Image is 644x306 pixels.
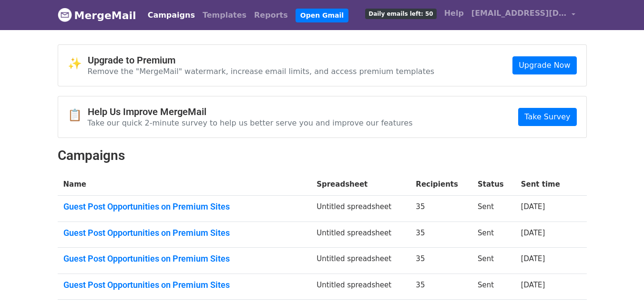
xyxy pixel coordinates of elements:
a: [DATE] [521,281,545,289]
th: Recipients [410,173,472,196]
a: Campaigns [144,6,199,25]
td: 35 [410,196,472,222]
a: [EMAIL_ADDRESS][DOMAIN_NAME] [468,4,579,26]
a: Guest Post Opportunities on Premium Sites [63,280,306,290]
span: ✨ [68,57,88,71]
a: Templates [199,6,250,25]
h2: Campaigns [58,148,587,164]
td: 35 [410,248,472,274]
span: Daily emails left: 50 [365,9,436,19]
td: Untitled spreadsheet [311,196,410,222]
a: Upgrade Now [512,56,576,74]
span: 📋 [68,108,88,122]
td: Sent [472,196,515,222]
h4: Help Us Improve MergeMail [88,106,413,117]
a: [DATE] [521,202,545,211]
td: Untitled spreadsheet [311,248,410,274]
a: Take Survey [518,108,576,126]
a: Daily emails left: 50 [361,4,440,23]
span: [EMAIL_ADDRESS][DOMAIN_NAME] [471,8,567,19]
th: Spreadsheet [311,173,410,196]
a: Reports [250,6,292,25]
td: Untitled spreadsheet [311,222,410,248]
td: Sent [472,222,515,248]
a: Guest Post Opportunities on Premium Sites [63,201,306,212]
a: [DATE] [521,254,545,263]
td: 35 [410,222,472,248]
p: Remove the "MergeMail" watermark, increase email limits, and access premium templates [88,66,435,76]
th: Sent time [515,173,573,196]
td: Sent [472,274,515,300]
img: MergeMail logo [58,8,72,22]
td: Sent [472,248,515,274]
td: Untitled spreadsheet [311,274,410,300]
a: Open Gmail [296,9,348,22]
a: Guest Post Opportunities on Premium Sites [63,253,306,264]
td: 35 [410,274,472,300]
h4: Upgrade to Premium [88,54,435,66]
a: MergeMail [58,5,136,25]
a: Help [440,4,468,23]
p: Take our quick 2-minute survey to help us better serve you and improve our features [88,118,413,128]
th: Name [58,173,311,196]
th: Status [472,173,515,196]
a: [DATE] [521,229,545,237]
a: Guest Post Opportunities on Premium Sites [63,228,306,238]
